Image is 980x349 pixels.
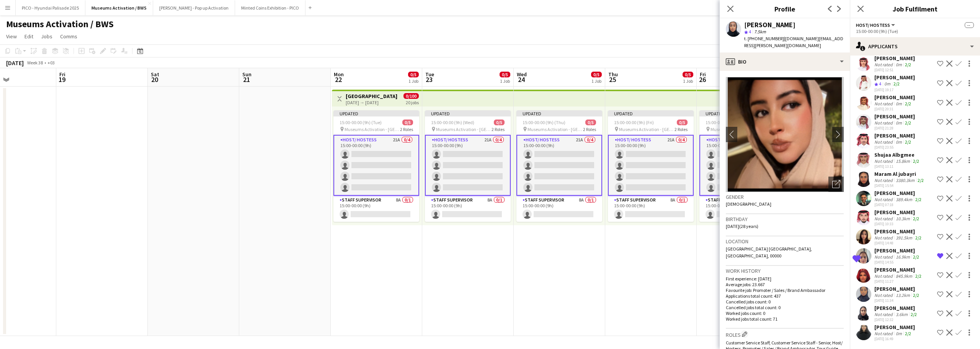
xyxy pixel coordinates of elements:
[403,93,419,99] span: 0/100
[726,223,758,229] span: [DATE] (28 years)
[874,285,921,292] div: [PERSON_NAME]
[749,29,751,34] span: 4
[744,21,795,28] div: [PERSON_NAME]
[614,120,654,125] span: 15:00-00:00 (9h) (Fri)
[699,75,706,84] span: 26
[406,99,419,105] div: 20 jobs
[905,120,911,126] app-skills-label: 2/2
[726,299,844,305] p: Cancelled jobs count: 0
[340,120,382,125] span: 15:00-00:00 (9h) (Tue)
[24,33,33,40] span: Edit
[874,202,923,207] div: [DATE] 07:18
[894,62,903,67] div: 0m
[699,110,785,116] div: Updated
[516,196,602,222] app-card-role: Staff Supervisor8A0/115:00-00:00 (9h)
[874,266,923,273] div: [PERSON_NAME]
[153,0,235,15] button: [PERSON_NAME] - Pop up Activation
[675,126,688,132] span: 2 Roles
[874,331,894,336] div: Not rated
[874,190,923,197] div: [PERSON_NAME]
[874,228,923,235] div: [PERSON_NAME]
[3,31,20,41] a: View
[608,135,694,196] app-card-role: Host/ Hostess21A0/415:00-00:00 (9h)
[894,101,903,107] div: 0m
[6,18,114,30] h1: Museums Activation / BWS
[913,254,919,260] app-skills-label: 2/2
[874,132,915,139] div: [PERSON_NAME]
[500,72,510,77] span: 0/5
[85,0,153,15] button: Museums Activation / BWS
[894,254,911,260] div: 16.9km
[333,75,344,84] span: 22
[905,101,911,107] app-skills-label: 2/2
[726,246,812,259] span: [GEOGRAPHIC_DATA] [GEOGRAPHIC_DATA], [GEOGRAPHIC_DATA], 00000
[699,110,785,222] div: Updated15:00-00:00 (9h) (Sat)0/5 Museums Activation - [GEOGRAPHIC_DATA]2 RolesHost/ Hostess21A0/4...
[874,298,921,303] div: [DATE] 11:34
[913,158,919,164] app-skills-label: 2/2
[677,120,688,125] span: 0/5
[744,36,843,48] span: | [DOMAIN_NAME][EMAIL_ADDRESS][PERSON_NAME][DOMAIN_NAME]
[726,77,844,192] img: Crew avatar or photo
[683,78,693,84] div: 1 Job
[424,75,434,84] span: 23
[25,60,44,66] span: Week 38
[425,196,511,222] app-card-role: Staff Supervisor8A0/115:00-00:00 (9h)
[879,81,881,87] span: 4
[726,282,844,287] p: Average jobs: 23.667
[874,336,915,341] div: [DATE] 16:49
[58,75,65,84] span: 19
[874,235,894,241] div: Not rated
[915,197,921,202] app-skills-label: 2/2
[408,72,419,77] span: 0/5
[874,183,925,188] div: [DATE] 15:54
[431,120,474,125] span: 15:00-00:00 (9h) (Wed)
[726,267,844,274] h3: Work history
[874,94,915,101] div: [PERSON_NAME]
[874,197,894,202] div: Not rated
[591,72,602,77] span: 0/5
[150,75,159,84] span: 20
[235,0,305,15] button: Minted Coins Exhibition - PICO
[874,67,915,72] div: [DATE] 12:51
[894,235,914,241] div: 391.5km
[874,87,915,92] div: [DATE] 19:17
[346,100,397,105] div: [DATE] → [DATE]
[700,71,706,78] span: Fri
[710,126,766,132] span: Museums Activation - [GEOGRAPHIC_DATA]
[6,33,17,40] span: View
[874,164,921,169] div: [DATE] 13:11
[400,126,413,132] span: 2 Roles
[874,139,894,145] div: Not rated
[500,78,510,84] div: 1 Job
[874,260,921,265] div: [DATE] 14:55
[528,126,583,132] span: Museums Activation - [GEOGRAPHIC_DATA]
[753,29,768,34] span: 7.5km
[608,110,694,222] div: Updated15:00-00:00 (9h) (Fri)0/5 Museums Activation - [GEOGRAPHIC_DATA]2 RolesHost/ Hostess21A0/4...
[828,177,844,192] div: Open photos pop-in
[683,72,693,77] span: 0/5
[699,135,785,196] app-card-role: Host/ Hostess21A0/415:00-00:00 (9h)
[608,71,618,78] span: Thu
[726,330,844,338] h3: Roles
[874,216,894,221] div: Not rated
[850,37,980,56] div: Applicants
[585,120,596,125] span: 0/5
[516,110,602,222] app-job-card: Updated15:00-00:00 (9h) (Thu)0/5 Museums Activation - [GEOGRAPHIC_DATA]2 RolesHost/ Hostess21A0/4...
[608,110,694,116] div: Updated
[874,55,915,62] div: [PERSON_NAME]
[607,75,618,84] span: 25
[894,216,911,221] div: 10.3km
[874,101,894,107] div: Not rated
[905,62,911,67] app-skills-label: 2/2
[894,273,914,279] div: 845.9km
[874,126,915,131] div: [DATE] 21:28
[523,120,565,125] span: 15:00-00:00 (9h) (Thu)
[333,110,419,222] app-job-card: Updated15:00-00:00 (9h) (Tue)0/5 Museums Activation - [GEOGRAPHIC_DATA]2 RolesHost/ Hostess21A0/4...
[894,158,911,164] div: 15.8km
[619,126,675,132] span: Museums Activation - [GEOGRAPHIC_DATA]
[874,317,918,322] div: [DATE] 12:32
[874,311,894,317] div: Not rated
[850,4,980,14] h3: Job Fulfilment
[517,71,527,78] span: Wed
